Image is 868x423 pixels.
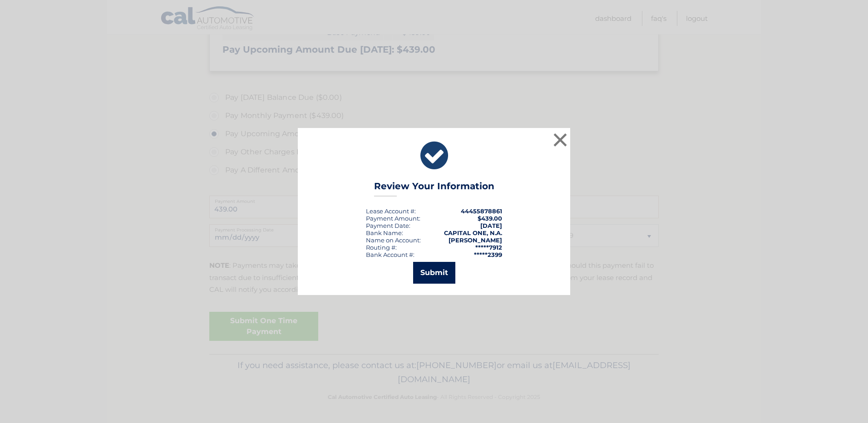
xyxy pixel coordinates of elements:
strong: CAPITAL ONE, N.A. [444,229,502,236]
div: Lease Account #: [366,207,416,215]
span: $439.00 [478,215,502,222]
h3: Review Your Information [374,181,494,197]
span: Payment Date [366,222,409,229]
button: Submit [413,262,455,284]
div: Bank Account #: [366,251,414,258]
div: Payment Amount: [366,215,420,222]
div: : [366,222,410,229]
span: [DATE] [480,222,502,229]
button: × [551,131,569,149]
strong: 44455878861 [461,207,502,215]
div: Bank Name: [366,229,403,236]
div: Routing #: [366,244,397,251]
div: Name on Account: [366,236,421,244]
strong: [PERSON_NAME] [449,236,502,244]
